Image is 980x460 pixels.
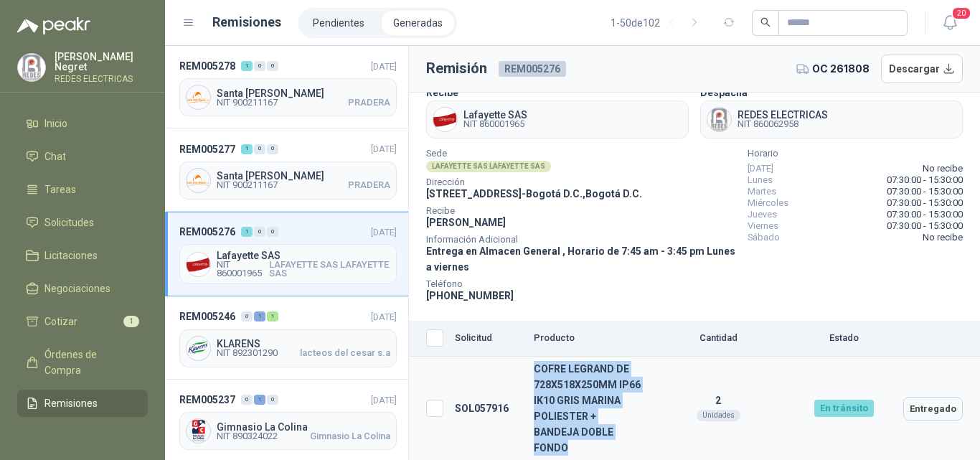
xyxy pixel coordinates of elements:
a: REM005276100[DATE] Company LogoLafayette SASNIT 860001965LAFAYETTE SAS LAFAYETTE SAS [165,212,408,296]
th: Seleccionar/deseleccionar [409,321,449,357]
span: [PERSON_NAME] [426,217,506,228]
span: [STREET_ADDRESS] - Bogotá D.C. , Bogotá D.C. [426,188,642,200]
span: Sábado [748,232,780,243]
button: 20 [937,10,963,36]
div: 1 [241,61,253,71]
b: Despacha [700,87,748,98]
span: No recibe [923,163,963,174]
span: [DATE] [371,395,397,405]
p: REDES ELECTRICAS [55,75,148,83]
div: 1 [241,227,253,237]
p: 2 [652,395,784,406]
div: 1 - 50 de 102 [611,11,706,34]
div: 1 [241,144,253,154]
span: 07:30:00 - 15:30:00 [887,174,963,186]
span: [DATE] [371,227,397,238]
div: LAFAYETTE SAS LAFAYETTE SAS [426,161,551,172]
span: PRADERA [348,98,390,107]
h1: Remisiones [212,12,281,32]
span: Jueves [748,209,777,220]
a: Inicio [17,110,148,137]
span: Información Adicional [426,236,736,243]
span: REM005277 [179,141,235,157]
img: Company Logo [433,108,457,131]
a: Negociaciones [17,275,148,302]
th: Solicitud [449,321,528,357]
span: Lunes [748,174,773,186]
a: Remisiones [17,390,148,417]
li: Generadas [382,11,454,35]
span: 07:30:00 - 15:30:00 [887,220,963,232]
span: Lafayette SAS [217,250,390,260]
span: REM005237 [179,392,235,408]
img: Company Logo [187,253,210,276]
span: Entrega en Almacen General , Horario de 7:45 am - 3:45 pm Lunes a viernes [426,245,735,273]
img: Company Logo [707,108,731,131]
span: 1 [123,316,139,327]
span: LAFAYETTE SAS LAFAYETTE SAS [269,260,390,278]
span: NIT 890324022 [217,432,278,441]
span: REDES ELECTRICAS [738,110,828,120]
span: Negociaciones [44,281,110,296]
span: Solicitudes [44,215,94,230]
a: REM005278100[DATE] Company LogoSanta [PERSON_NAME]NIT 900211167PRADERA [165,46,408,128]
span: Dirección [426,179,736,186]
span: 20 [951,6,971,20]
span: lacteos del cesar s.a [300,349,390,357]
span: [DATE] [748,163,773,174]
span: Tareas [44,182,76,197]
div: 1 [254,311,265,321]
span: [DATE] [371,311,397,322]
div: 0 [254,144,265,154]
span: 07:30:00 - 15:30:00 [887,197,963,209]
div: 0 [254,61,265,71]
span: NIT 900211167 [217,98,278,107]
span: NIT 860062958 [738,120,828,128]
span: Licitaciones [44,248,98,263]
span: Santa [PERSON_NAME] [217,171,390,181]
span: 07:30:00 - 15:30:00 [887,186,963,197]
img: Company Logo [187,419,210,443]
span: search [760,17,771,27]
span: KLARENS [217,339,390,349]
button: Descargar [881,55,963,83]
a: Pendientes [301,11,376,35]
span: NIT 860001965 [463,120,527,128]
span: Horario [748,150,963,157]
span: Martes [748,186,776,197]
span: OC 261808 [812,61,870,77]
th: Producto [528,321,646,357]
a: Solicitudes [17,209,148,236]
span: Lafayette SAS [463,110,527,120]
p: [PERSON_NAME] Negret [55,52,148,72]
span: Chat [44,149,66,164]
div: 0 [241,395,253,405]
a: Configuración [17,423,148,450]
span: No recibe [923,232,963,243]
th: Cantidad [646,321,790,357]
div: 0 [254,227,265,237]
div: 0 [241,311,253,321]
div: 1 [254,395,265,405]
button: Entregado [903,397,963,421]
span: Santa [PERSON_NAME] [217,88,390,98]
img: Company Logo [187,169,210,192]
th: Estado [790,321,897,357]
img: Company Logo [187,337,210,360]
img: Company Logo [18,54,45,81]
span: Remisiones [44,395,98,411]
span: REM005246 [179,309,235,324]
span: NIT 860001965 [217,260,269,278]
span: PRADERA [348,181,390,189]
span: Miércoles [748,197,788,209]
div: 0 [267,61,278,71]
span: NIT 892301290 [217,349,278,357]
span: REM005276 [179,224,235,240]
span: Sede [426,150,736,157]
span: Inicio [44,116,67,131]
span: Gimnasio La Colina [217,422,390,432]
a: REM005277100[DATE] Company LogoSanta [PERSON_NAME]NIT 900211167PRADERA [165,128,408,211]
a: Licitaciones [17,242,148,269]
div: 0 [267,144,278,154]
